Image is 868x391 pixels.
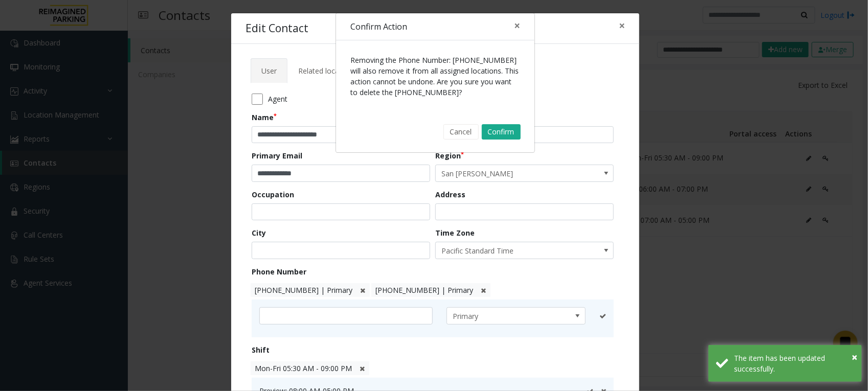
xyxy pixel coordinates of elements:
[734,353,854,374] div: The item has been updated successfully.
[514,18,520,33] span: ×
[443,124,479,140] button: Cancel
[507,13,527,38] button: Close
[336,40,535,112] div: Removing the Phone Number: [PHONE_NUMBER] will also remove it from all assigned locations. This a...
[350,20,407,33] h4: Confirm Action
[852,350,857,364] span: ×
[482,124,521,140] button: Confirm
[852,350,857,365] button: Close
